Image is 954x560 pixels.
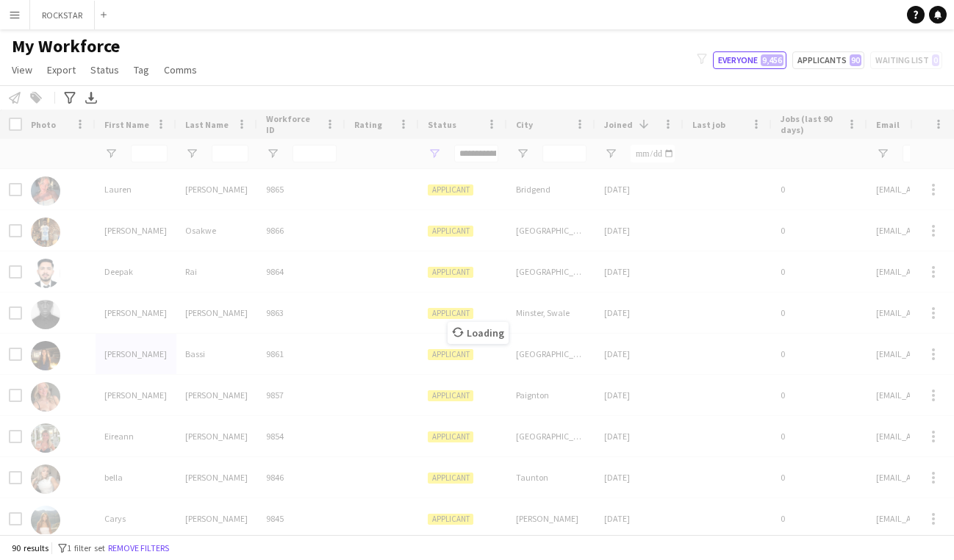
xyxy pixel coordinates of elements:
app-action-btn: Export XLSX [82,89,100,107]
a: Status [85,60,125,79]
a: Tag [128,60,155,79]
span: Export [47,63,76,76]
span: Loading [448,322,509,344]
button: Remove filters [105,540,172,556]
span: View [12,63,32,76]
span: Tag [134,63,149,76]
app-action-btn: Advanced filters [61,89,79,107]
span: My Workforce [12,35,120,57]
a: Export [41,60,82,79]
span: 90 [850,54,861,66]
span: Comms [164,63,197,76]
span: Status [90,63,119,76]
button: Applicants90 [792,51,864,69]
a: View [6,60,38,79]
a: Comms [158,60,203,79]
button: ROCKSTAR [30,1,95,29]
span: 9,456 [761,54,783,66]
span: 1 filter set [67,542,105,553]
button: Everyone9,456 [713,51,786,69]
